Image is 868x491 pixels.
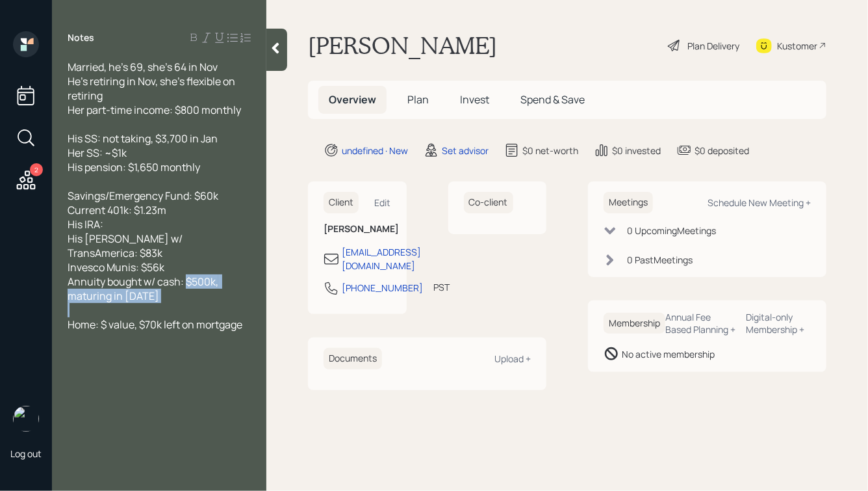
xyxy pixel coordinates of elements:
div: 2 [30,163,43,176]
span: His [PERSON_NAME] w/ TransAmerica: $83k [68,232,185,260]
span: Invesco Munis: $56k [68,260,164,274]
h6: [PERSON_NAME] [324,224,391,235]
div: 0 Past Meeting s [627,253,693,267]
img: hunter_neumayer.jpg [13,406,39,432]
div: Digital-only Membership + [747,311,811,336]
div: Schedule New Meeting + [708,196,811,209]
div: 0 Upcoming Meeting s [627,224,716,237]
div: $0 net-worth [522,144,578,157]
span: His pension: $1,650 monthly [68,160,200,174]
div: Kustomer [777,39,817,53]
span: Current 401k: $1.23m [68,203,166,217]
label: Notes [68,31,94,44]
div: Annual Fee Based Planning + [665,311,736,336]
div: $0 invested [612,144,661,157]
h6: Documents [324,348,382,369]
div: PST [433,280,450,294]
h6: Meetings [604,192,653,213]
span: Home: $ value, $70k left on mortgage [68,317,242,332]
span: His SS: not taking, $3,700 in Jan [68,131,218,146]
div: $0 deposited [695,144,749,157]
div: Set advisor [442,144,489,157]
h6: Membership [604,313,665,334]
span: Married, he's 69, she's 64 in Nov [68,60,218,74]
h1: [PERSON_NAME] [308,31,497,60]
span: Her part-time income: $800 monthly [68,103,241,117]
h6: Co-client [464,192,513,213]
span: Her SS: ~$1k [68,146,127,160]
div: Upload + [494,352,531,365]
span: His IRA: [68,217,103,232]
span: Savings/Emergency Fund: $60k [68,189,218,203]
div: Edit [375,196,391,209]
span: Plan [407,92,429,107]
div: Log out [10,447,42,460]
div: undefined · New [342,144,408,157]
span: He's retiring in Nov, she's flexible on retiring [68,74,237,103]
span: Invest [460,92,489,107]
div: [EMAIL_ADDRESS][DOMAIN_NAME] [342,245,421,272]
span: Spend & Save [520,92,585,107]
span: Overview [329,92,376,107]
div: Plan Delivery [687,39,739,53]
div: No active membership [622,347,715,361]
span: Annuity bought w/ cash: $500k, maturing in [DATE] [68,274,220,303]
div: [PHONE_NUMBER] [342,281,423,295]
h6: Client [324,192,359,213]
